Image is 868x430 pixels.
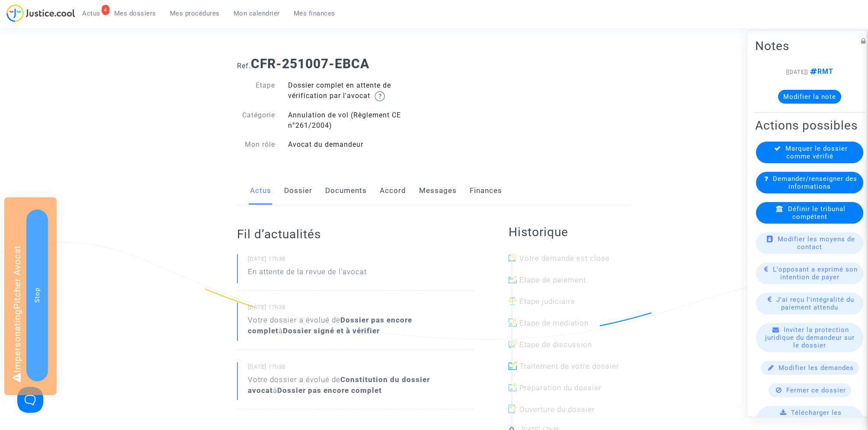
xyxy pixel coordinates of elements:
a: Accord [380,177,406,205]
a: Actus [250,177,271,205]
a: Documents [325,177,367,205]
span: Fermer ce dossier [786,386,846,394]
span: Actus [82,9,100,17]
a: Mes procédures [163,7,227,20]
h2: Historique [508,224,631,240]
h2: Fil d’actualités [237,227,474,242]
small: [DATE] 17h38 [248,363,474,374]
div: 4 [102,5,109,15]
span: Votre demande est close [519,254,609,262]
span: Mes finances [294,9,335,17]
img: jc-logo.svg [6,4,75,22]
iframe: Help Scout Beacon - Open [17,387,43,413]
small: [DATE] 17h38 [248,304,474,315]
div: Dossier complet en attente de vérification par l'avocat [282,80,434,101]
img: help.svg [375,91,385,101]
a: Mes finances [287,7,342,20]
h2: Notes [755,38,864,54]
h2: Actions possibles [755,118,864,133]
span: Mes dossiers [114,9,156,17]
div: Votre dossier a évolué de à [248,315,474,336]
a: Mes dossiers [107,7,163,20]
span: Modifier les moyens de contact [778,235,855,251]
b: CFR-251007-EBCA [251,56,369,71]
div: Impersonating [4,197,57,395]
div: Mon rôle [231,139,282,150]
div: Avocat du demandeur [282,139,434,150]
div: Annulation de vol (Règlement CE n°261/2004) [282,110,434,131]
span: Mes procédures [170,9,220,17]
small: [DATE] 17h38 [248,255,474,266]
button: Stop [26,209,48,381]
a: Dossier [284,177,312,205]
span: L'opposant a exprimé son intention de payer [773,266,858,281]
span: Marquer le dossier comme vérifié [785,145,848,160]
b: Dossier pas encore complet [277,386,382,395]
a: Mon calendrier [227,7,287,20]
span: J'ai reçu l'intégralité du paiement attendu [776,296,854,311]
a: Finances [470,177,502,205]
a: Messages [419,177,457,205]
span: [[DATE]] [786,69,808,75]
span: Inviter la protection juridique du demandeur sur le dossier [765,326,855,349]
b: Constitution du dossier avocat [248,375,430,395]
div: Etape [231,80,282,101]
span: Stop [33,288,41,303]
div: Votre dossier a évolué de à [248,374,474,396]
span: RMT [808,67,833,76]
span: Définir le tribunal compétent [788,205,846,221]
div: Catégorie [231,110,282,131]
span: Mon calendrier [234,9,280,17]
p: En attente de la revue de l'avocat [248,266,367,281]
b: Dossier signé et à vérifier [283,326,380,335]
span: Demander/renseigner des informations [773,175,857,190]
span: Modifier les demandes [778,364,854,372]
a: 4Actus [75,7,107,20]
span: Ref. [237,62,251,70]
button: Modifier la note [778,90,841,104]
